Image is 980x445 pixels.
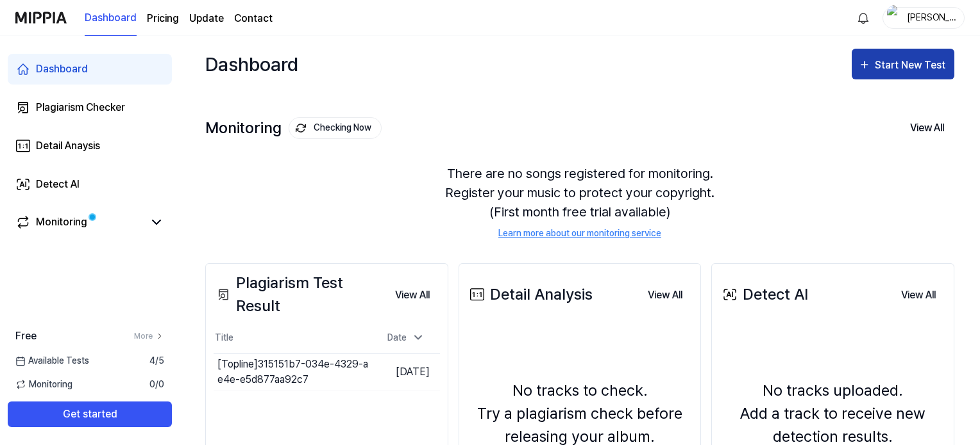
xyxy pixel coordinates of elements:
div: Date [382,327,430,348]
img: 알림 [856,10,871,26]
div: [Topline] 315151b7-034e-4329-ae4e-e5d877aa92c7 [217,357,372,387]
button: View All [638,282,693,308]
div: Detect AI [36,177,80,192]
span: 4 / 5 [149,354,164,368]
th: Title [214,323,372,353]
button: View All [891,282,946,308]
img: profile [887,5,902,31]
span: Free [15,328,37,344]
a: View All [385,282,440,308]
a: Pricing [147,11,179,26]
td: [DATE] [372,353,440,390]
div: Detect AI [720,283,808,306]
a: Plagiarism Checker [8,92,172,123]
button: View All [900,115,954,142]
span: Monitoring [15,378,72,391]
div: Monitoring [205,117,382,139]
a: More [134,330,164,342]
a: Contact [234,11,273,26]
div: Monitoring [36,214,87,230]
div: Detail Anaysis [36,138,100,154]
img: monitoring Icon [296,123,306,133]
a: View All [891,282,946,308]
a: Dashboard [85,1,137,36]
button: Get started [8,401,172,427]
div: Detail Analysis [467,283,593,306]
div: There are no songs registered for monitoring. Register your music to protect your copyright. (Fir... [205,149,954,255]
div: Plagiarism Test Result [214,271,385,318]
div: Dashboard [205,49,298,79]
div: Plagiarism Checker [36,100,125,115]
div: Start New Test [875,57,948,74]
a: Learn more about our monitoring service [498,227,661,240]
div: Dashboard [36,61,88,77]
button: Checking Now [289,117,382,139]
a: Detect AI [8,169,172,200]
div: [PERSON_NAME] [906,10,956,24]
button: Start New Test [852,49,954,79]
a: Detail Anaysis [8,131,172,161]
span: Available Tests [15,354,89,368]
button: profile[PERSON_NAME] [883,7,965,29]
span: 0 / 0 [149,378,164,391]
a: View All [638,282,693,308]
a: Dashboard [8,54,172,85]
a: Update [189,11,224,26]
a: Monitoring [15,214,144,230]
button: View All [385,282,440,308]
